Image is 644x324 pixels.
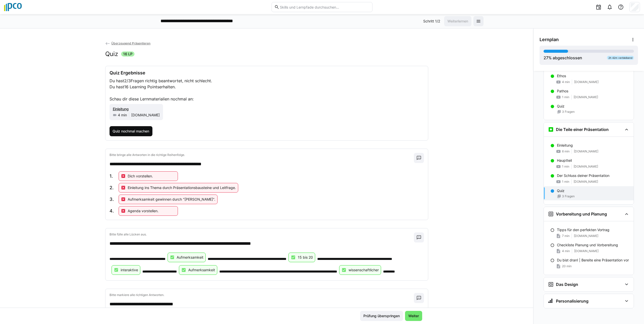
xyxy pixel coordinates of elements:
[562,165,569,169] span: 1 min
[557,73,566,78] p: Ethos
[124,78,131,83] span: 2/3
[408,313,420,318] span: Weiter
[574,234,598,238] span: [DOMAIN_NAME]
[121,267,138,273] p: interaktive
[557,188,565,193] p: Quiz
[110,184,115,191] span: 2.
[131,113,160,118] span: [DOMAIN_NAME]
[562,110,575,114] span: 3 Fragen
[556,127,609,132] h3: Die Teile einer Präsentation
[177,255,203,260] p: Aufmerksamkeit
[540,37,559,42] span: Lernplan
[105,50,118,58] h2: Quiz
[363,313,400,318] span: Prüfung überspringen
[574,149,598,153] span: [DOMAIN_NAME]
[562,234,570,238] span: 7 min
[562,264,572,268] span: 20 min
[113,107,129,111] span: Einleitung
[110,126,153,136] button: Quiz nochmal machen
[110,232,414,236] p: Bitte fülle alle Lücken aus.
[105,41,151,45] a: Überzeugend Präsentieren
[128,197,215,202] p: Aufmerksamkeit gewinnen durch "[PERSON_NAME]".
[557,242,618,248] p: Checkliste Planung und Vorbereitung
[562,80,570,84] span: 4 min
[110,70,424,76] h3: Quiz Ergebnisse
[110,196,115,203] span: 3.
[110,208,115,214] span: 4.
[298,255,313,260] p: 15 bis 20
[110,78,424,84] p: Du hast Fragen richtig beantwortet, nicht schlecht.
[556,282,578,287] h3: Das Design
[556,211,607,217] h3: Vorbereitung und Planung
[562,95,569,99] span: 1 min
[405,311,422,321] button: Weiter
[607,56,634,60] div: 2h 42m verbleibend
[562,194,575,198] span: 3 Fragen
[128,174,153,179] p: Dich vorstellen.
[112,129,150,134] span: Quiz nochmal machen
[423,19,440,24] p: Schritt 1/2
[574,180,598,184] span: [DOMAIN_NAME]
[128,185,236,190] p: Einleitung ins Thema durch Präsentationsbausteine und Leitfrage.
[124,84,159,89] span: 16 Learning Points
[123,51,132,57] span: 16 LP
[574,249,599,253] span: [DOMAIN_NAME]
[562,249,570,253] span: 4 min
[111,41,150,45] span: Überzeugend Präsentieren
[544,55,582,61] div: % abgeschlossen
[557,158,572,163] p: Hauptteil
[110,84,424,90] p: Du hast erhalten.
[557,143,573,148] p: Einleitung
[110,293,414,297] p: Bitte markiere alle richtigen Antworten.
[557,227,609,232] p: Tipps für den perfekten Vortrag
[128,208,158,213] p: Agenda vorstellen.
[562,180,569,184] span: 1 min
[188,267,215,273] p: Aufmerksamkeit
[110,96,424,102] p: Schau dir diese Lernmaterialien nochmal an:
[279,5,370,9] input: Skills und Lernpfade durchsuchen…
[574,165,598,169] span: [DOMAIN_NAME]
[574,95,598,99] span: [DOMAIN_NAME]
[444,16,471,26] button: Weiterlernen
[544,55,548,60] span: 27
[110,173,115,179] span: 1.
[118,113,127,118] span: 4 min
[557,173,609,178] p: Der Schluss deiner Präsentation
[557,89,568,94] p: Pathos
[348,267,379,273] p: wissenschaftlicher
[557,104,565,109] p: Quiz
[360,311,403,321] button: Prüfung überspringen
[110,153,414,157] p: Bitte bringe alle Antworten in die richtige Reihenfolge.
[574,80,599,84] span: [DOMAIN_NAME]
[556,299,588,304] h3: Personalisierung
[447,19,469,24] span: Weiterlernen
[557,258,629,263] p: Du bist dran! | Bereite eine Präsentation vor
[562,149,570,153] span: 6 min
